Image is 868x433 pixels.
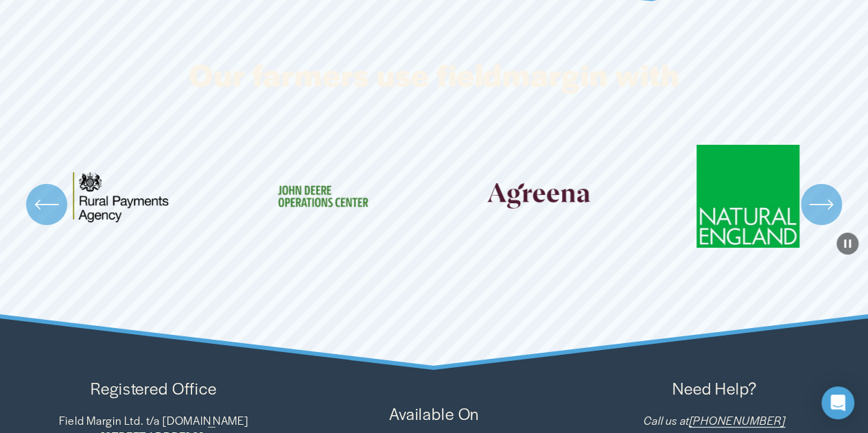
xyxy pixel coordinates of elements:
em: Call us at [644,412,690,428]
p: Available On [298,402,570,425]
button: Previous [26,184,67,225]
div: Open Intercom Messenger [821,386,854,419]
a: [PHONE_NUMBER] [689,412,785,429]
button: Next [801,184,842,225]
p: Need Help? [578,377,850,400]
strong: Our farmers use fieldmargin with [189,52,679,95]
p: Registered Office [17,377,290,400]
button: Pause Background [836,233,858,255]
